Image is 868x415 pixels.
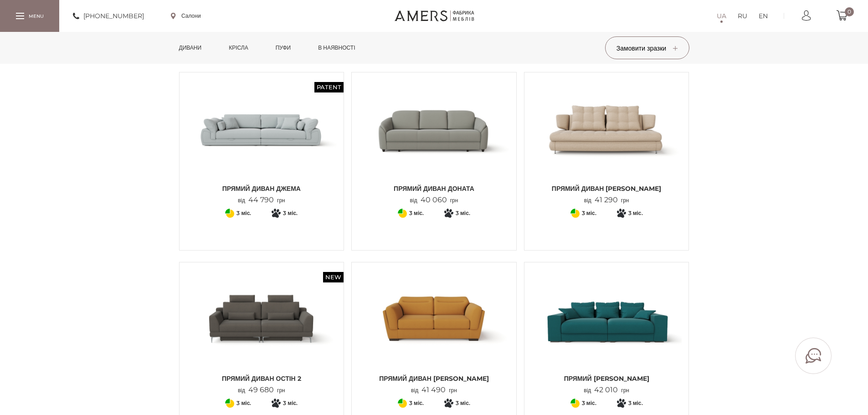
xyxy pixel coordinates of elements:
[236,208,251,219] span: 3 міс.
[359,79,509,205] a: Прямий Диван ДОНАТА Прямий Диван ДОНАТА Прямий Диван ДОНАТА від40 060грн
[582,398,596,409] span: 3 міс.
[311,32,362,64] a: в наявності
[73,10,144,21] a: [PHONE_NUMBER]
[717,10,726,21] a: UA
[359,374,509,383] span: Прямий диван [PERSON_NAME]
[410,196,458,205] p: від грн
[171,12,201,20] a: Салони
[417,195,450,204] span: 40 060
[531,184,682,193] span: Прямий диван [PERSON_NAME]
[245,195,277,204] span: 44 790
[584,386,629,395] p: від грн
[283,208,298,219] span: 3 міс.
[409,208,424,219] span: 3 міс.
[411,386,457,395] p: від грн
[186,374,337,383] span: Прямий диван ОСТІН 2
[591,385,621,394] span: 42 010
[186,184,337,193] span: Прямий диван ДЖЕМА
[628,398,643,409] span: 3 міс.
[172,32,209,64] a: Дивани
[616,44,678,52] span: Замовити зразки
[531,374,682,383] span: Прямий [PERSON_NAME]
[222,32,255,64] a: Крісла
[456,398,470,409] span: 3 міс.
[605,36,689,59] button: Замовити зразки
[845,7,854,16] span: 0
[323,272,344,282] span: New
[186,269,337,395] a: New Прямий диван ОСТІН 2 Прямий диван ОСТІН 2 Прямий диван ОСТІН 2 від49 680грн
[759,10,768,21] a: EN
[283,398,298,409] span: 3 міс.
[591,195,621,204] span: 41 290
[236,398,251,409] span: 3 міс.
[245,385,277,394] span: 49 680
[584,196,629,205] p: від грн
[238,386,285,395] p: від грн
[531,79,682,205] a: Прямий диван НІКОЛЬ Прямий диван НІКОЛЬ Прямий диван [PERSON_NAME] від41 290грн
[314,82,344,92] span: Patent
[531,269,682,395] a: Прямий диван БРУНО Прямий диван БРУНО Прямий [PERSON_NAME] від42 010грн
[238,196,285,205] p: від грн
[186,79,337,205] a: Patent Прямий диван ДЖЕМА Прямий диван ДЖЕМА Прямий диван ДЖЕМА від44 790грн
[582,208,596,219] span: 3 міс.
[359,184,509,193] span: Прямий Диван ДОНАТА
[359,269,509,395] a: Прямий диван Софія Прямий диван Софія Прямий диван [PERSON_NAME] від41 490грн
[409,398,424,409] span: 3 міс.
[738,10,747,21] a: RU
[456,208,470,219] span: 3 міс.
[269,32,298,64] a: Пуфи
[628,208,643,219] span: 3 міс.
[418,385,449,394] span: 41 490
